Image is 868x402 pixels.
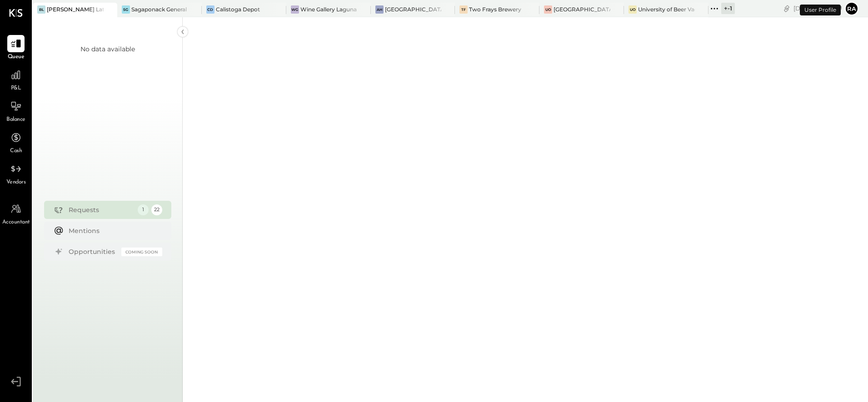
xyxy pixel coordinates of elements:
[138,204,149,215] div: 1
[69,226,158,235] div: Mentions
[11,84,21,93] span: P&L
[721,3,735,14] div: + -1
[300,5,357,13] div: Wine Gallery Laguna
[69,205,133,214] div: Requests
[544,5,552,14] div: Uo
[782,4,791,13] div: copy link
[10,147,22,155] span: Cash
[206,5,215,14] div: CD
[793,4,842,13] div: [DATE]
[638,5,695,13] div: University of Beer Vacaville
[0,200,31,227] a: Accountant
[375,5,384,14] div: AH
[469,5,521,13] div: Two Frays Brewery
[0,160,31,187] a: Vendors
[800,5,841,15] div: User Profile
[37,5,45,14] div: BL
[844,1,859,16] button: Ra
[629,5,637,14] div: Uo
[291,5,299,14] div: WG
[8,53,25,61] span: Queue
[131,5,188,13] div: Sagaponack General Store
[6,179,26,187] span: Vendors
[216,5,260,13] div: Calistoga Depot
[385,5,442,13] div: [GEOGRAPHIC_DATA]
[121,248,162,256] div: Coming Soon
[80,45,135,54] div: No data available
[0,98,31,124] a: Balance
[6,116,25,124] span: Balance
[69,247,117,256] div: Opportunities
[47,5,104,13] div: [PERSON_NAME] Latte
[0,129,31,155] a: Cash
[2,218,30,227] span: Accountant
[0,66,31,93] a: P&L
[151,204,162,215] div: 22
[0,35,31,61] a: Queue
[459,5,468,14] div: TF
[554,5,610,13] div: [GEOGRAPHIC_DATA]
[122,5,130,14] div: SG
